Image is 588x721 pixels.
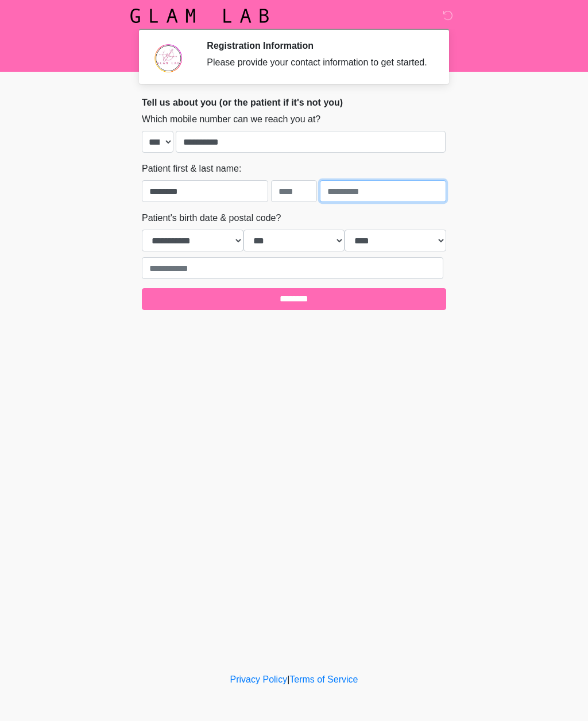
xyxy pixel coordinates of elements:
[142,162,241,176] label: Patient first & last name:
[142,97,446,108] h2: Tell us about you (or the patient if it's not you)
[287,675,289,684] a: |
[130,9,269,23] img: Glam Lab Logo
[150,40,185,75] img: Agent Avatar
[230,675,288,684] a: Privacy Policy
[142,211,281,225] label: Patient's birth date & postal code?
[207,56,429,69] div: Please provide your contact information to get started.
[142,113,320,126] label: Which mobile number can we reach you at?
[289,675,358,684] a: Terms of Service
[207,40,429,51] h2: Registration Information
